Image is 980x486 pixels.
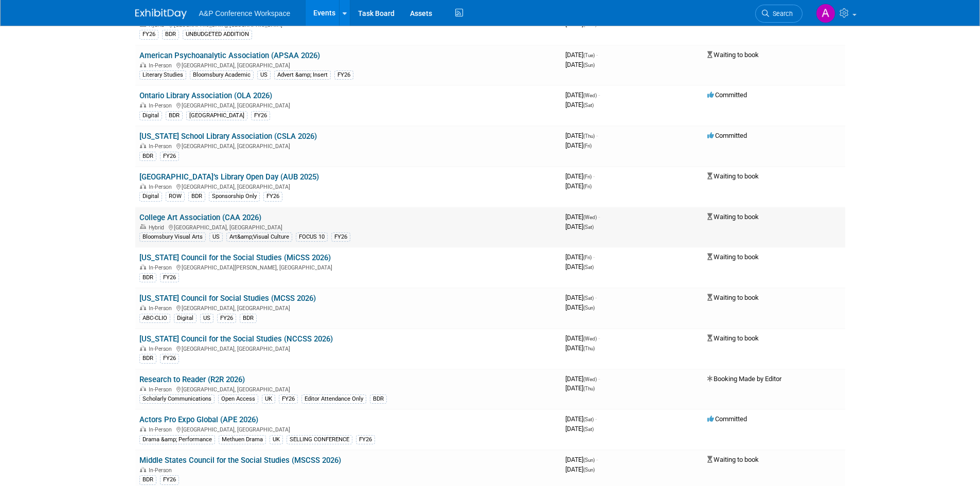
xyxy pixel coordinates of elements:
span: - [596,456,598,463]
span: (Wed) [583,376,597,382]
img: In-Person Event [140,467,146,472]
a: [US_STATE] Council for Social Studies (MCSS 2026) [139,294,316,303]
div: UK [262,394,275,404]
span: In-Person [149,386,175,393]
span: Committed [707,91,747,99]
span: - [596,51,598,59]
span: - [593,172,595,180]
span: [DATE] [565,334,600,342]
span: [DATE] [565,20,597,28]
span: (Thu) [583,133,595,139]
div: US [257,70,271,80]
span: [DATE] [565,384,595,392]
div: Advert &amp; Insert [274,70,331,80]
div: BDR [188,192,205,201]
div: BDR [370,394,387,404]
div: FY26 [279,394,298,404]
div: SELLING CONFERENCE [287,435,352,444]
span: (Wed) [583,93,597,98]
div: FOCUS 10 [296,232,328,242]
span: (Sat) [583,102,594,108]
div: FY26 [160,152,179,161]
span: [DATE] [565,456,598,463]
span: In-Person [149,426,175,433]
a: [US_STATE] Council for the Social Studies (MiCSS 2026) [139,253,331,262]
span: Waiting to book [707,51,759,59]
span: Waiting to book [707,172,759,180]
span: Waiting to book [707,253,759,261]
a: Actors Pro Expo Global (APE 2026) [139,415,258,424]
div: [GEOGRAPHIC_DATA], [GEOGRAPHIC_DATA] [139,303,557,312]
span: Booking Made by Editor [707,375,781,383]
span: (Sat) [583,426,594,432]
img: In-Person Event [140,264,146,269]
span: Waiting to book [707,294,759,301]
div: [GEOGRAPHIC_DATA], [GEOGRAPHIC_DATA] [139,61,557,69]
a: Ontario Library Association (OLA 2026) [139,91,272,100]
span: - [598,91,600,99]
div: UK [270,435,283,444]
span: In-Person [149,102,175,109]
div: FY26 [334,70,353,80]
div: [GEOGRAPHIC_DATA], [GEOGRAPHIC_DATA] [139,223,557,231]
div: BDR [139,475,156,484]
img: Alexander Highfield [816,4,835,23]
div: [GEOGRAPHIC_DATA], [GEOGRAPHIC_DATA] [139,101,557,109]
span: In-Person [149,143,175,150]
span: Search [769,10,793,17]
div: FY26 [263,192,282,201]
a: Search [755,5,803,23]
span: In-Person [149,264,175,271]
span: (Fri) [583,255,592,260]
div: [GEOGRAPHIC_DATA][PERSON_NAME], [GEOGRAPHIC_DATA] [139,263,557,271]
span: (Sun) [583,457,595,463]
span: (Fri) [583,184,592,189]
div: ABC-CLIO [139,314,170,323]
span: [DATE] [565,141,592,149]
div: FY26 [356,435,375,444]
span: (Sat) [583,264,594,270]
span: (Thu) [583,386,595,391]
div: BDR [162,30,179,39]
span: (Sat) [583,295,594,301]
span: [DATE] [565,51,598,59]
div: FY26 [331,232,350,242]
div: BDR [166,111,183,120]
span: (Thu) [583,346,595,351]
span: (Sat) [583,417,594,422]
span: In-Person [149,184,175,190]
a: [GEOGRAPHIC_DATA]’s Library Open Day (AUB 2025) [139,172,319,182]
img: ExhibitDay [135,9,187,19]
span: [DATE] [565,415,597,423]
div: [GEOGRAPHIC_DATA], [GEOGRAPHIC_DATA] [139,182,557,190]
div: Drama &amp; Performance [139,435,215,444]
div: Bloomsbury Visual Arts [139,232,206,242]
div: BDR [240,314,257,323]
span: Committed [707,132,747,139]
span: (Wed) [583,336,597,341]
img: In-Person Event [140,426,146,431]
span: - [595,294,597,301]
span: [DATE] [565,101,594,109]
img: Hybrid Event [140,224,146,229]
span: (Sun) [583,62,595,68]
span: [DATE] [565,465,595,473]
div: BDR [139,152,156,161]
div: Literary Studies [139,70,186,80]
div: ROW [166,192,185,201]
span: Waiting to book [707,213,759,221]
span: [DATE] [565,182,592,190]
span: (Tue) [583,52,595,58]
span: [DATE] [565,425,594,433]
span: In-Person [149,346,175,352]
span: In-Person [149,62,175,69]
span: Waiting to book [707,334,759,342]
span: [DATE] [565,263,594,271]
div: UNBUDGETED ADDITION [183,30,252,39]
img: In-Person Event [140,62,146,67]
div: Methuen Drama [219,435,266,444]
span: (Wed) [583,22,597,27]
div: Art&amp;Visual Culture [226,232,292,242]
div: [GEOGRAPHIC_DATA] [186,111,247,120]
span: Hybrid [149,224,167,231]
